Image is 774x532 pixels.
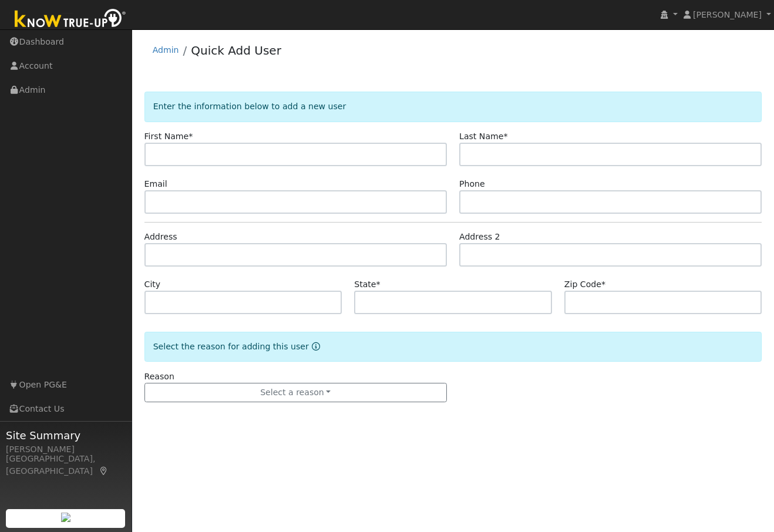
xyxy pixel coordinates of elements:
[144,92,762,122] div: Enter the information below to add a new user
[144,332,762,362] div: Select the reason for adding this user
[144,178,167,190] label: Email
[61,513,70,522] img: retrieve
[564,278,605,291] label: Zip Code
[6,427,126,443] span: Site Summary
[459,178,485,190] label: Phone
[191,43,281,58] a: Quick Add User
[459,231,500,243] label: Address 2
[144,130,193,143] label: First Name
[309,342,320,351] a: Reason for new user
[189,132,193,141] span: Required
[376,280,380,289] span: Required
[6,443,126,456] div: [PERSON_NAME]
[601,280,605,289] span: Required
[144,371,174,383] label: Reason
[6,453,126,477] div: [GEOGRAPHIC_DATA], [GEOGRAPHIC_DATA]
[99,466,109,476] a: Map
[354,278,380,291] label: State
[693,10,762,19] span: [PERSON_NAME]
[144,231,177,243] label: Address
[144,383,447,403] button: Select a reason
[144,278,161,291] label: City
[459,130,507,143] label: Last Name
[153,45,179,55] a: Admin
[503,132,507,141] span: Required
[9,6,132,33] img: Know True-Up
